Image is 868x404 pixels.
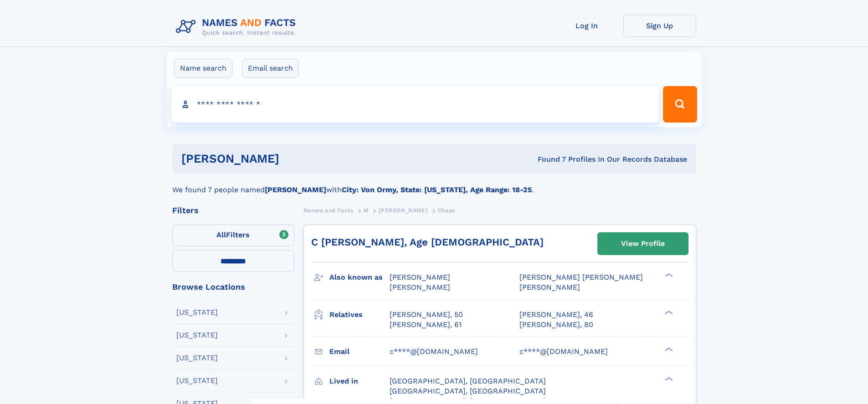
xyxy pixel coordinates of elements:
[311,236,544,248] a: C [PERSON_NAME], Age [DEMOGRAPHIC_DATA]
[265,185,326,194] b: [PERSON_NAME]
[379,207,427,214] span: [PERSON_NAME]
[329,344,390,359] h3: Email
[390,320,462,330] a: [PERSON_NAME], 61
[663,272,673,278] div: ❯
[663,86,697,123] button: Search Button
[329,307,390,322] h3: Relatives
[181,153,409,164] h1: [PERSON_NAME]
[364,205,369,216] a: M
[519,310,593,320] a: [PERSON_NAME], 46
[303,205,354,216] a: Names and Facts
[390,387,546,395] span: [GEOGRAPHIC_DATA], [GEOGRAPHIC_DATA]
[623,15,696,37] a: Sign Up
[621,233,665,254] div: View Profile
[438,207,455,214] span: Chase
[379,205,427,216] a: [PERSON_NAME]
[364,207,369,214] span: M
[519,283,580,291] span: [PERSON_NAME]
[172,206,294,215] div: Filters
[172,283,294,291] div: Browse Locations
[171,86,659,123] input: search input
[174,59,232,78] label: Name search
[172,225,294,246] label: Filters
[176,377,218,384] div: [US_STATE]
[172,15,303,39] img: Logo Names and Facts
[519,320,593,330] a: [PERSON_NAME], 80
[242,59,299,78] label: Email search
[519,273,643,281] span: [PERSON_NAME] [PERSON_NAME]
[550,15,623,37] a: Log In
[598,233,688,255] a: View Profile
[176,354,218,362] div: [US_STATE]
[329,270,390,285] h3: Also known as
[329,373,390,389] h3: Lived in
[663,346,673,352] div: ❯
[172,174,696,195] div: We found 7 people named with .
[408,154,687,164] div: Found 7 Profiles In Our Records Database
[176,309,218,316] div: [US_STATE]
[216,230,226,239] span: All
[390,273,450,281] span: [PERSON_NAME]
[390,283,450,291] span: [PERSON_NAME]
[176,332,218,339] div: [US_STATE]
[390,377,546,385] span: [GEOGRAPHIC_DATA], [GEOGRAPHIC_DATA]
[390,310,463,320] a: [PERSON_NAME], 50
[342,185,532,194] b: City: Von Ormy, State: [US_STATE], Age Range: 18-25
[663,376,673,382] div: ❯
[663,309,673,315] div: ❯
